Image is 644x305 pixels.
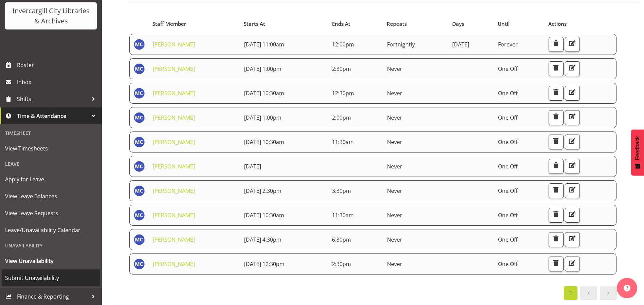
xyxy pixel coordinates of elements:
[244,260,284,268] span: [DATE] 12:30pm
[498,260,518,268] span: One Off
[244,163,261,170] span: [DATE]
[5,191,97,201] span: View Leave Balances
[549,61,564,76] button: Delete Unavailability
[631,129,644,176] button: Feedback - Show survey
[153,187,195,195] a: [PERSON_NAME]
[549,110,564,125] button: Delete Unavailability
[244,236,281,243] span: [DATE] 4:30pm
[2,140,100,157] a: View Timesheets
[565,37,580,52] button: Edit Unavailability
[2,157,100,171] div: Leave
[134,39,145,50] img: maria-catu11656.jpg
[332,236,351,243] span: 6:30pm
[387,89,402,97] span: Never
[565,135,580,149] button: Edit Unavailability
[153,138,195,146] a: [PERSON_NAME]
[498,41,518,48] span: Forever
[549,159,564,174] button: Delete Unavailability
[452,41,469,48] span: [DATE]
[549,135,564,149] button: Delete Unavailability
[498,65,518,73] span: One Off
[387,163,402,170] span: Never
[244,41,284,48] span: [DATE] 11:00am
[498,163,518,170] span: One Off
[153,163,195,170] a: [PERSON_NAME]
[134,112,145,123] img: maria-catu11656.jpg
[17,291,88,302] span: Finance & Reporting
[565,257,580,271] button: Edit Unavailability
[332,114,351,121] span: 2:00pm
[5,208,97,218] span: View Leave Requests
[134,185,145,196] img: maria-catu11656.jpg
[5,143,97,154] span: View Timesheets
[498,211,518,219] span: One Off
[332,260,351,268] span: 2:30pm
[565,159,580,174] button: Edit Unavailability
[549,37,564,52] button: Delete Unavailability
[134,137,145,147] img: maria-catu11656.jpg
[498,89,518,97] span: One Off
[498,114,518,121] span: One Off
[153,41,195,48] a: [PERSON_NAME]
[134,259,145,269] img: maria-catu11656.jpg
[134,88,145,99] img: maria-catu11656.jpg
[549,86,564,101] button: Delete Unavailability
[387,187,402,195] span: Never
[244,187,281,195] span: [DATE] 2:30pm
[2,188,100,205] a: View Leave Balances
[387,260,402,268] span: Never
[549,208,564,223] button: Delete Unavailability
[498,187,518,195] span: One Off
[244,114,281,121] span: [DATE] 1:00pm
[153,89,195,97] a: [PERSON_NAME]
[2,126,100,140] div: Timesheet
[332,20,350,28] span: Ends At
[17,94,88,104] span: Shifts
[244,20,265,28] span: Starts At
[565,61,580,76] button: Edit Unavailability
[153,65,195,73] a: [PERSON_NAME]
[387,114,402,121] span: Never
[565,110,580,125] button: Edit Unavailability
[498,138,518,146] span: One Off
[332,65,351,73] span: 2:30pm
[12,6,90,26] div: Invercargill City Libraries & Archives
[565,208,580,223] button: Edit Unavailability
[17,60,98,70] span: Roster
[2,269,100,286] a: Submit Unavailability
[5,273,97,283] span: Submit Unavailability
[498,20,510,28] span: Until
[549,232,564,247] button: Delete Unavailability
[624,285,630,291] img: help-xxl-2.png
[2,252,100,269] a: View Unavailability
[332,211,354,219] span: 11:30am
[549,257,564,271] button: Delete Unavailability
[565,86,580,101] button: Edit Unavailability
[2,205,100,222] a: View Leave Requests
[387,138,402,146] span: Never
[549,183,564,198] button: Delete Unavailability
[332,89,354,97] span: 12:30pm
[332,187,351,195] span: 3:30pm
[153,260,195,268] a: [PERSON_NAME]
[387,41,415,48] span: Fortnightly
[153,211,195,219] a: [PERSON_NAME]
[5,256,97,266] span: View Unavailability
[152,20,186,28] span: Staff Member
[17,77,98,87] span: Inbox
[452,20,464,28] span: Days
[244,211,284,219] span: [DATE] 10:30am
[5,174,97,184] span: Apply for Leave
[5,225,97,235] span: Leave/Unavailability Calendar
[2,171,100,188] a: Apply for Leave
[153,236,195,243] a: [PERSON_NAME]
[387,236,402,243] span: Never
[244,89,284,97] span: [DATE] 10:30am
[2,222,100,239] a: Leave/Unavailability Calendar
[387,211,402,219] span: Never
[565,232,580,247] button: Edit Unavailability
[17,111,88,121] span: Time & Attendance
[2,239,100,252] div: Unavailability
[332,138,354,146] span: 11:30am
[153,114,195,121] a: [PERSON_NAME]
